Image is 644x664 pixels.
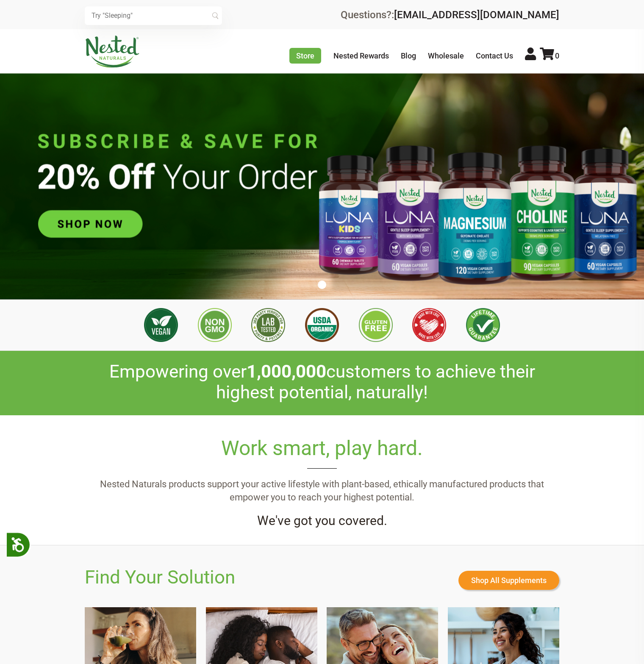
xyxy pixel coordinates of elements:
[466,308,500,342] img: Lifetime Guarantee
[251,308,285,342] img: 3rd Party Lab Tested
[318,281,326,289] button: 1 of 1
[85,478,559,504] p: Nested Naturals products support your active lifestyle with plant-based, ethically manufactured p...
[85,6,222,25] input: Try "Sleeping"
[305,308,339,342] img: USDA Organic
[247,361,326,382] span: 1,000,000
[144,308,178,342] img: Vegan
[555,51,559,60] span: 0
[85,567,235,588] h2: Find Your Solution
[85,361,559,403] h2: Empowering over customers to achieve their highest potential, naturally!
[198,308,232,342] img: Non GMO
[412,308,446,342] img: Made with Love
[333,51,389,60] a: Nested Rewards
[359,308,393,342] img: Gluten Free
[428,51,464,60] a: Wholesale
[341,10,559,20] div: Questions?:
[394,9,559,21] a: [EMAIL_ADDRESS][DOMAIN_NAME]
[289,48,321,64] a: Store
[476,51,513,60] a: Contact Us
[401,51,416,60] a: Blog
[85,36,140,68] img: Nested Naturals
[85,514,559,528] h4: We've got you covered.
[540,51,559,60] a: 0
[458,571,559,590] a: Shop All Supplements
[85,436,559,469] h2: Work smart, play hard.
